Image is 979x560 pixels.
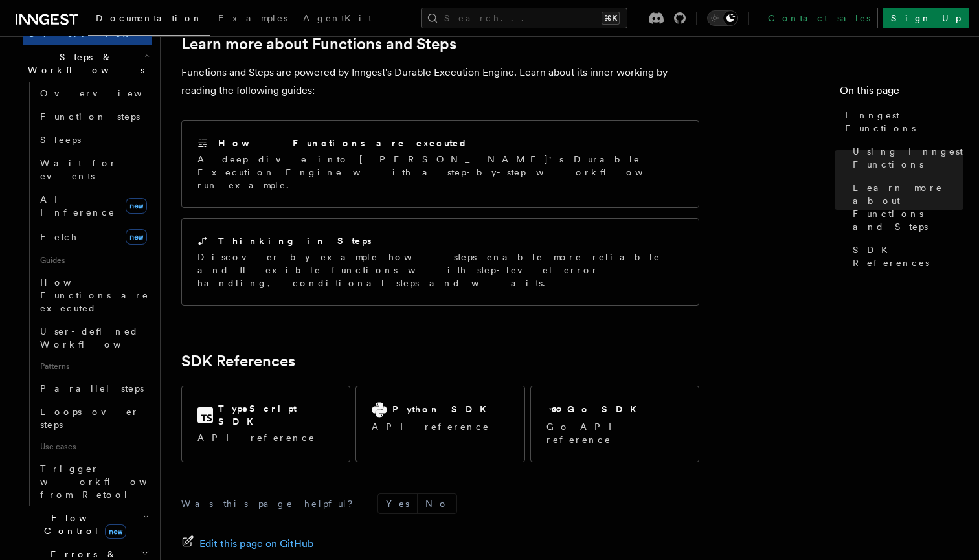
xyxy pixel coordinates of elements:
[840,104,963,140] a: Inngest Functions
[40,194,115,218] span: AI Inference
[40,135,81,145] span: Sleeps
[181,497,362,510] p: Was this page helpful?
[848,238,963,274] a: SDK References
[35,457,152,506] a: Trigger workflows from Retool
[392,403,494,416] h2: Python SDK
[96,13,203,23] span: Documentation
[530,386,699,462] a: Go SDKGo API reference
[40,464,183,500] span: Trigger workflows from Retool
[35,105,152,128] a: Function steps
[105,524,126,539] span: new
[40,277,149,313] span: How Functions are executed
[35,436,152,457] span: Use cases
[181,35,456,53] a: Learn more about Functions and Steps
[707,10,738,26] button: Toggle dark mode
[199,535,314,553] span: Edit this page on GitHub
[197,251,683,289] p: Discover by example how steps enable more reliable and flexible functions with step-level error h...
[23,506,152,543] button: Flow Controlnew
[181,63,699,100] p: Functions and Steps are powered by Inngest's Durable Execution Engine. Learn about its inner work...
[421,8,627,28] button: Search...⌘K
[303,13,372,23] span: AgentKit
[218,13,287,23] span: Examples
[40,407,139,430] span: Loops over steps
[848,176,963,238] a: Learn more about Functions and Steps
[35,320,152,356] a: User-defined Workflows
[218,402,334,428] h2: TypeScript SDK
[35,250,152,271] span: Guides
[35,224,152,250] a: Fetchnew
[35,188,152,224] a: AI Inferencenew
[197,431,334,444] p: API reference
[848,140,963,176] a: Using Inngest Functions
[23,82,152,506] div: Steps & Workflows
[418,494,456,513] button: No
[853,181,963,233] span: Learn more about Functions and Steps
[181,386,350,462] a: TypeScript SDKAPI reference
[23,45,152,82] button: Steps & Workflows
[181,352,295,370] a: SDK References
[88,4,210,36] a: Documentation
[35,151,152,188] a: Wait for events
[181,535,314,553] a: Edit this page on GitHub
[567,403,644,416] h2: Go SDK
[35,271,152,320] a: How Functions are executed
[602,12,620,25] kbd: ⌘K
[853,145,963,171] span: Using Inngest Functions
[197,153,683,192] p: A deep dive into [PERSON_NAME]'s Durable Execution Engine with a step-by-step workflow run example.
[760,8,878,28] a: Contact sales
[35,377,152,400] a: Parallel steps
[40,88,174,98] span: Overview
[181,218,699,306] a: Thinking in StepsDiscover by example how steps enable more reliable and flexible functions with s...
[546,420,683,446] p: Go API reference
[181,120,699,208] a: How Functions are executedA deep dive into [PERSON_NAME]'s Durable Execution Engine with a step-b...
[126,198,147,214] span: new
[40,383,144,394] span: Parallel steps
[126,229,147,245] span: new
[23,50,144,76] span: Steps & Workflows
[218,234,372,247] h2: Thinking in Steps
[40,158,117,181] span: Wait for events
[40,232,78,242] span: Fetch
[35,356,152,377] span: Patterns
[35,82,152,105] a: Overview
[23,511,142,537] span: Flow Control
[355,386,524,462] a: Python SDKAPI reference
[840,83,963,104] h4: On this page
[295,4,379,35] a: AgentKit
[40,326,157,350] span: User-defined Workflows
[853,243,963,269] span: SDK References
[35,400,152,436] a: Loops over steps
[210,4,295,35] a: Examples
[40,111,140,122] span: Function steps
[218,137,468,150] h2: How Functions are executed
[372,420,494,433] p: API reference
[845,109,963,135] span: Inngest Functions
[883,8,969,28] a: Sign Up
[35,128,152,151] a: Sleeps
[378,494,417,513] button: Yes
